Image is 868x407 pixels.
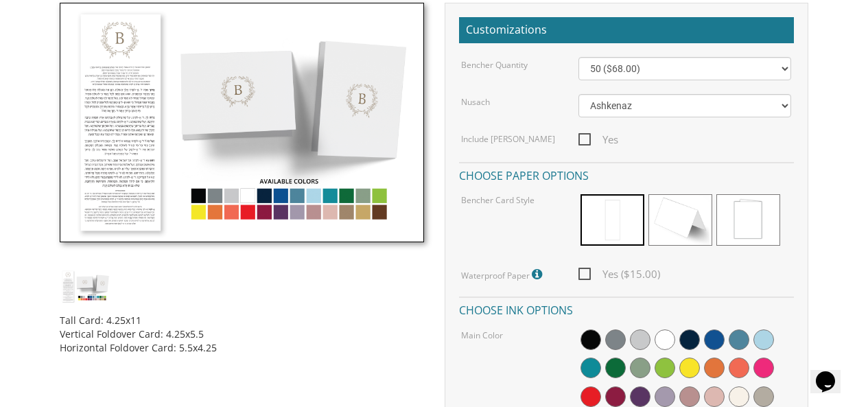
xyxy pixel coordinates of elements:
[461,59,528,71] label: Bencher Quantity
[461,133,555,145] label: Include [PERSON_NAME]
[459,17,794,43] h2: Customizations
[60,270,111,303] img: dc_style5.jpg
[578,131,618,148] span: Yes
[60,3,423,242] img: dc_style5.jpg
[461,96,490,108] label: Nusach
[578,266,660,283] span: Yes ($15.00)
[459,162,794,186] h4: Choose paper options
[459,296,794,321] h4: Choose ink options
[810,352,854,393] iframe: chat widget
[461,194,535,206] label: Bencher Card Style
[461,266,546,283] label: Waterproof Paper
[60,303,423,355] div: Tall Card: 4.25x11 Vertical Foldover Card: 4.25x5.5 Horizontal Foldover Card: 5.5x4.25
[461,329,503,341] label: Main Color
